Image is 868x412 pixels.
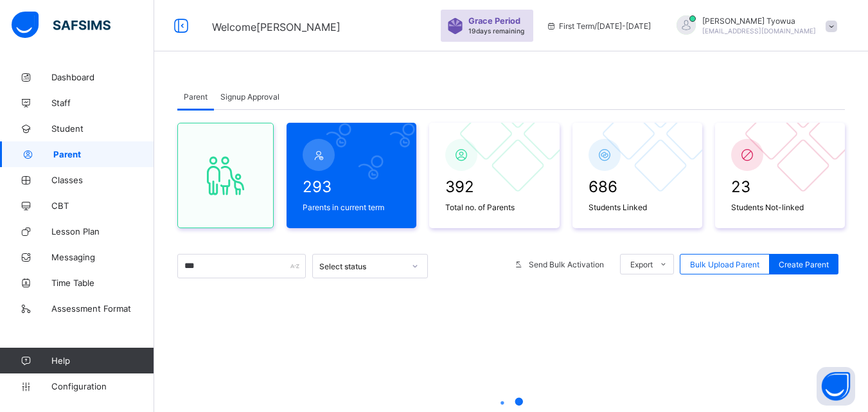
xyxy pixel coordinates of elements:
img: sticker-purple.71386a28dfed39d6af7621340158ba97.svg [447,18,463,34]
span: 23 [731,177,829,196]
span: [EMAIL_ADDRESS][DOMAIN_NAME] [702,27,816,35]
span: Students Linked [589,202,686,212]
span: Signup Approval [220,92,279,102]
span: Staff [51,98,154,108]
span: 392 [445,177,543,196]
span: Total no. of Parents [445,202,543,212]
span: Messaging [51,252,154,262]
span: 293 [303,177,400,196]
span: 686 [589,177,686,196]
span: session/term information [546,21,651,31]
span: Dashboard [51,72,154,82]
span: Send Bulk Activation [529,260,604,269]
span: Student [51,123,154,134]
span: Parent [53,149,154,159]
span: Time Table [51,278,154,288]
img: safsims [12,12,111,39]
span: Bulk Upload Parent [690,260,759,269]
span: Welcome [PERSON_NAME] [212,21,341,33]
span: CBT [51,201,154,211]
span: Create Parent [779,260,829,269]
span: Students Not-linked [731,202,829,212]
span: 19 days remaining [468,27,524,35]
span: Lesson Plan [51,226,154,237]
div: Select status [319,262,404,271]
span: Grace Period [468,16,520,26]
span: Configuration [51,381,154,391]
div: LorettaTyowua [664,15,844,37]
span: Parent [184,92,208,102]
span: Export [630,260,653,269]
span: Parents in current term [303,202,400,212]
span: [PERSON_NAME] Tyowua [702,16,816,26]
span: Classes [51,175,154,185]
button: Open asap [817,367,855,406]
span: Assessment Format [51,303,154,314]
span: Help [51,355,154,366]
